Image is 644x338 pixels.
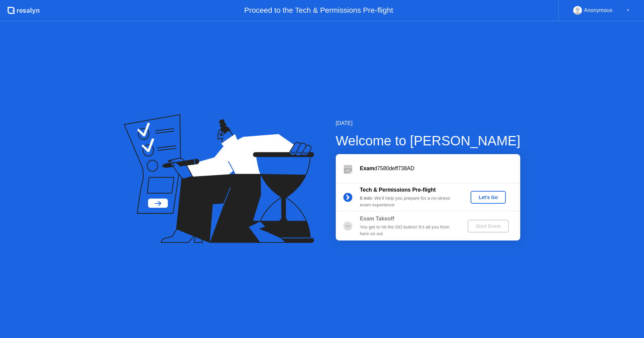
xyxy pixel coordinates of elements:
div: : We’ll help you prepare for a no-stress exam experience [360,195,457,209]
div: ▼ [626,6,630,15]
button: Let's Go [471,191,506,204]
b: Tech & Permissions Pre-flight [360,187,436,193]
div: Welcome to [PERSON_NAME] [336,131,521,151]
div: Anonymous [584,6,612,15]
b: Exam Takeoff [360,216,394,221]
button: Start Exam [468,220,509,232]
div: Start Exam [470,223,506,229]
div: You get to hit the GO button! It’s all you from here on out [360,224,457,238]
div: [DATE] [336,119,521,127]
b: Exam [360,165,374,171]
div: d7580deff738AD [360,164,520,173]
div: Let's Go [473,195,503,200]
b: 5 min [360,196,372,201]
